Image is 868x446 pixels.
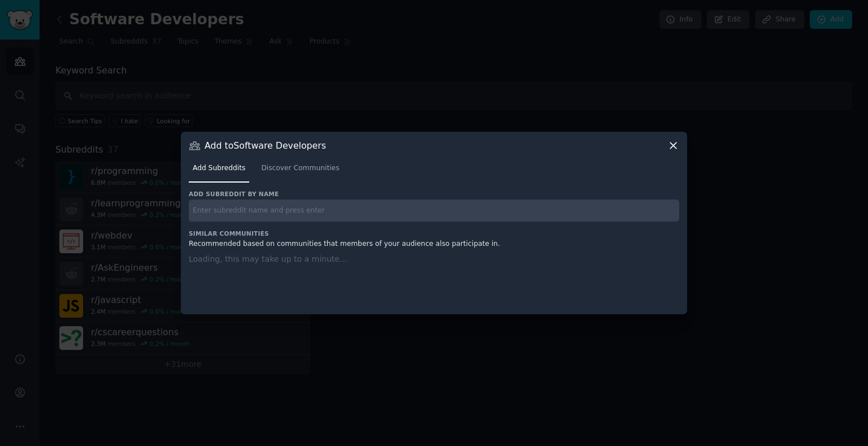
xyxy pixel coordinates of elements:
[189,253,679,301] div: Loading, this may take up to a minute...
[189,230,679,237] h3: Similar Communities
[205,140,326,151] h3: Add to Software Developers
[257,159,343,183] a: Discover Communities
[193,163,245,174] span: Add Subreddits
[189,239,679,249] div: Recommended based on communities that members of your audience also participate in.
[189,190,679,198] h3: Add subreddit by name
[189,200,679,222] input: Enter subreddit name and press enter
[261,163,339,174] span: Discover Communities
[189,159,249,183] a: Add Subreddits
